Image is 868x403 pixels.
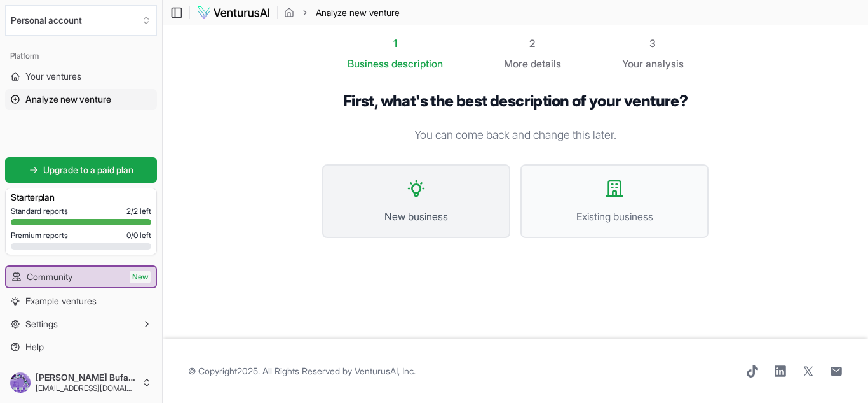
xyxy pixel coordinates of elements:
span: Analyze new venture [316,6,400,19]
button: New business [322,164,510,238]
a: Your ventures [5,66,157,87]
span: details [531,57,561,70]
div: Platform [5,46,157,66]
a: Analyze new venture [5,89,157,110]
a: CommunityNew [6,267,156,287]
span: New [130,271,151,283]
span: More [504,56,528,71]
span: Standard reports [11,206,68,216]
a: Upgrade to a paid plan [5,157,157,183]
button: Settings [5,314,157,334]
span: Premium reports [11,230,68,241]
div: 1 [348,36,443,51]
span: Business [348,56,389,71]
span: Example ventures [25,295,97,308]
span: Upgrade to a paid plan [43,164,133,176]
button: Existing business [520,164,709,238]
span: [EMAIL_ADDRESS][DOMAIN_NAME] [36,383,137,393]
span: analysis [646,57,684,70]
span: 2 / 2 left [126,206,151,216]
span: 0 / 0 left [126,230,151,241]
button: Select an organization [5,5,157,36]
span: Your [622,56,643,71]
h3: Starter plan [11,191,151,204]
span: [PERSON_NAME] Bufaress [36,372,137,383]
button: [PERSON_NAME] Bufaress[EMAIL_ADDRESS][DOMAIN_NAME] [5,367,157,398]
span: description [391,57,443,70]
nav: breadcrumb [284,6,400,19]
span: Your ventures [25,70,81,83]
span: © Copyright 2025 . All Rights Reserved by . [188,365,416,378]
span: Community [27,271,72,283]
a: VenturusAI, Inc [355,365,414,376]
h1: First, what's the best description of your venture? [322,92,709,111]
a: Example ventures [5,291,157,311]
span: Existing business [534,209,695,224]
span: Help [25,341,44,353]
p: You can come back and change this later. [322,126,709,144]
a: Help [5,337,157,357]
div: 2 [504,36,561,51]
div: 3 [622,36,684,51]
span: Analyze new venture [25,93,111,106]
span: Settings [25,318,58,330]
img: ACg8ocIb9xAnjESzIOvMc1E3tpqI1ZNwioW2JPnNuY4-TlJcX8jrgY3L=s96-c [10,372,31,393]
img: logo [196,5,271,20]
span: New business [336,209,496,224]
